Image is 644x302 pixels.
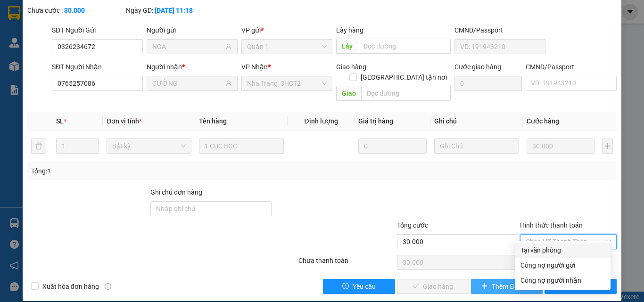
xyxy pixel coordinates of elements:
label: Cước giao hàng [454,63,501,71]
input: Dọc đường [358,39,451,54]
input: Ghi chú đơn hàng [150,201,272,216]
span: [GEOGRAPHIC_DATA] tận nơi [357,72,451,82]
button: exclamation-circleYêu cầu [323,279,395,294]
span: Giá trị hàng [358,117,393,125]
span: Giao [336,86,361,101]
span: plus [481,283,488,290]
span: Thêm ĐH mới [492,281,532,292]
span: user [225,43,232,50]
button: plusThêm ĐH mới [471,279,543,294]
input: Cước giao hàng [454,76,522,91]
span: Yêu cầu [353,281,376,292]
div: Cước gửi hàng sẽ được ghi vào công nợ của người gửi [515,258,611,273]
span: Tên hàng [199,117,227,125]
div: SĐT Người Gửi [52,25,143,35]
div: Tổng: 1 [31,166,249,176]
input: VD: Bàn, Ghế [199,139,284,154]
label: Hình thức thanh toán [520,221,583,229]
div: VP gửi [241,25,332,35]
div: Ngày GD: [126,5,223,16]
input: Dọc đường [361,86,451,101]
span: info-circle [105,283,111,290]
div: Công nợ người nhận [520,275,605,286]
div: Công nợ người gửi [520,260,605,270]
span: Lấy [336,39,358,54]
span: Chọn HT Thanh Toán [526,235,611,249]
th: Ghi chú [430,112,523,131]
input: 0 [358,139,426,154]
span: Lấy hàng [336,26,363,34]
input: Tên người nhận [152,78,223,89]
b: 30.000 [64,7,85,14]
input: Tên người gửi [152,41,223,52]
span: Xuất hóa đơn hàng [39,281,103,292]
span: Tổng cước [397,221,428,229]
span: exclamation-circle [342,283,349,290]
input: Ghi Chú [434,139,519,154]
span: SL [56,117,64,125]
span: Quận 1 [247,40,327,54]
span: Nha Trang_3HCT2 [247,76,327,90]
input: 0 [527,139,594,154]
button: delete [31,139,46,154]
span: user [225,80,232,87]
label: Ghi chú đơn hàng [150,188,202,196]
div: Chưa cước : [27,5,124,16]
span: Định lượng [304,117,338,125]
button: checkGiao hàng [397,279,469,294]
div: Chưa thanh toán [297,255,396,272]
b: [DATE] 11:18 [155,7,193,14]
span: Bất kỳ [112,139,186,153]
span: Đơn vị tính [107,117,142,125]
span: VP Nhận [241,63,268,71]
span: Cước hàng [527,117,559,125]
div: CMND/Passport [454,25,545,35]
div: Cước gửi hàng sẽ được ghi vào công nợ của người nhận [515,273,611,288]
div: SĐT Người Nhận [52,62,143,72]
div: Tại văn phòng [520,245,605,255]
div: Người gửi [147,25,238,35]
div: Người nhận [147,62,238,72]
div: CMND/Passport [526,62,617,72]
input: VD: 191943210 [454,39,545,54]
span: Giao hàng [336,63,366,71]
button: plus [602,139,613,154]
